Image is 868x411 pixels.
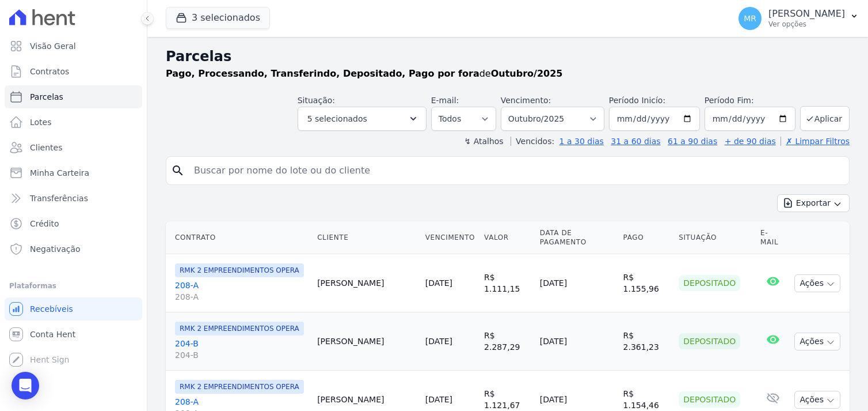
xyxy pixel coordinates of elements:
[171,164,185,178] i: search
[679,391,740,408] div: Depositado
[744,14,756,22] span: MR
[166,221,313,254] th: Contrato
[5,136,142,159] a: Clientes
[674,221,756,254] th: Situação
[535,254,619,312] td: [DATE]
[12,372,39,399] div: Open Intercom Messenger
[559,137,604,146] a: 1 a 30 dias
[30,91,63,103] span: Parcelas
[313,221,421,254] th: Cliente
[794,391,840,409] button: Ações
[668,137,717,146] a: 61 a 90 dias
[313,312,421,371] td: [PERSON_NAME]
[679,275,740,291] div: Depositado
[175,291,308,303] span: 208-A
[781,137,850,146] a: ✗ Limpar Filtros
[479,254,535,312] td: R$ 1.111,15
[5,237,142,261] a: Negativação
[535,312,619,371] td: [DATE]
[175,349,308,361] span: 204-B
[166,68,479,79] strong: Pago, Processando, Transferindo, Depositado, Pago por fora
[30,218,59,229] span: Crédito
[166,7,270,29] button: 3 selecionados
[298,107,427,131] button: 5 selecionados
[30,116,52,128] span: Lotes
[800,106,850,131] button: Aplicar
[30,167,89,179] span: Minha Carteira
[5,35,142,58] a: Visão Geral
[794,333,840,350] button: Ações
[725,137,776,146] a: + de 90 dias
[794,274,840,292] button: Ações
[166,67,562,81] p: de
[729,2,868,35] button: MR [PERSON_NAME] Ver opções
[166,46,850,67] h2: Parcelas
[30,329,75,340] span: Conta Hent
[425,337,452,346] a: [DATE]
[5,323,142,346] a: Conta Hent
[501,96,551,105] label: Vencimento:
[187,159,844,182] input: Buscar por nome do lote ou do cliente
[9,279,138,293] div: Plataformas
[777,194,850,212] button: Exportar
[611,137,660,146] a: 31 a 60 dias
[768,20,845,29] p: Ver opções
[175,322,304,335] span: RMK 2 EMPREENDIMENTOS OPERA
[30,142,62,153] span: Clientes
[30,40,76,52] span: Visão Geral
[5,297,142,320] a: Recebíveis
[619,254,675,312] td: R$ 1.155,96
[30,193,88,204] span: Transferências
[619,312,675,371] td: R$ 2.361,23
[491,68,563,79] strong: Outubro/2025
[30,243,81,255] span: Negativação
[535,221,619,254] th: Data de Pagamento
[298,96,335,105] label: Situação:
[705,95,795,107] label: Período Fim:
[479,312,535,371] td: R$ 2.287,29
[479,221,535,254] th: Valor
[30,303,73,315] span: Recebíveis
[464,137,503,146] label: ↯ Atalhos
[175,338,308,361] a: 204-B204-B
[768,8,845,20] p: [PERSON_NAME]
[679,333,740,349] div: Depositado
[175,263,304,277] span: RMK 2 EMPREENDIMENTOS OPERA
[425,395,452,404] a: [DATE]
[5,60,142,83] a: Contratos
[307,112,367,126] span: 5 selecionados
[313,254,421,312] td: [PERSON_NAME]
[431,96,459,105] label: E-mail:
[30,66,69,77] span: Contratos
[756,221,790,254] th: E-mail
[5,187,142,210] a: Transferências
[5,111,142,134] a: Lotes
[175,380,304,394] span: RMK 2 EMPREENDIMENTOS OPERA
[511,137,554,146] label: Vencidos:
[5,161,142,184] a: Minha Carteira
[609,96,665,105] label: Período Inicío:
[425,278,452,288] a: [DATE]
[175,280,308,303] a: 208-A208-A
[5,212,142,235] a: Crédito
[5,85,142,108] a: Parcelas
[619,221,675,254] th: Pago
[421,221,479,254] th: Vencimento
